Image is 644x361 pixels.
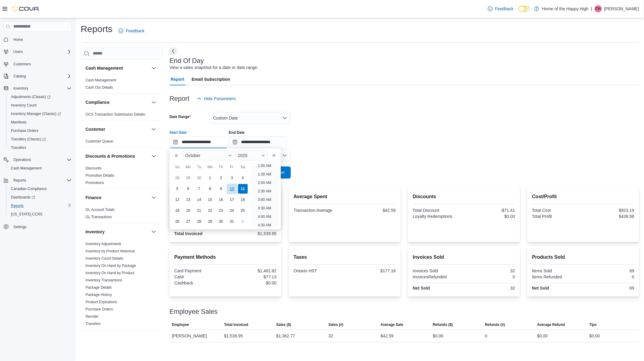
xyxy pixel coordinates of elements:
button: Reports [6,202,74,210]
div: Inventory [81,240,162,330]
a: Inventory Manager (Classic) [8,110,63,117]
div: Invoices Sold [413,268,463,273]
a: Inventory On Hand by Product [86,271,134,275]
span: Dark Mode [518,12,519,12]
div: day-20 [183,206,193,215]
a: GL Transactions [86,215,112,219]
h3: Finance [86,195,102,201]
h2: Products Sold [532,254,634,261]
div: Ontario HST [293,268,344,273]
button: Custom Date [210,112,291,124]
button: Next month [269,151,278,160]
li: 2:00 AM [255,179,273,186]
div: $1,462.82 [226,268,277,273]
button: Manifests [6,118,74,126]
label: End Date [229,130,245,135]
span: Transfers [86,321,101,326]
button: Cash Management [6,164,74,172]
div: -$71.41 [465,208,515,213]
span: Home [13,37,23,42]
a: Reports [8,202,26,209]
h3: Compliance [86,99,109,105]
button: Reports [11,177,29,184]
div: [PERSON_NAME] [169,330,222,342]
span: Washington CCRS [8,211,72,218]
span: GL Account Totals [86,207,115,212]
span: Refunds ($) [433,322,453,327]
h2: Invoices Sold [413,254,515,261]
p: | [591,5,592,12]
li: 3:30 AM [255,205,273,212]
button: Home [1,35,74,44]
span: Average Sale [381,322,403,327]
span: Purchase Orders [11,128,39,133]
li: 4:00 AM [255,213,273,220]
div: Transaction Average [293,208,344,213]
span: Product Expirations [86,300,117,304]
span: Inventory Transactions [86,278,122,283]
div: day-23 [216,206,226,215]
a: OCS Transaction Submission Details [86,112,145,117]
div: day-6 [183,184,193,194]
div: day-3 [227,173,237,183]
div: Cashback [174,281,224,285]
ul: Time [251,163,278,227]
div: Su [173,162,182,172]
a: GL Account Totals [86,208,115,212]
div: Items Sold [532,268,582,273]
span: Package Details [86,285,112,290]
div: Tu [194,162,204,172]
span: Customers [13,62,31,67]
div: We [205,162,215,172]
p: Home of the Happy High [542,5,589,12]
a: Adjustments (Classic) [8,93,53,100]
span: Average Refund [537,322,565,327]
div: 0 [584,274,634,279]
span: Reports [11,177,72,184]
div: $439.58 [584,214,634,219]
div: 0 [465,274,515,279]
button: Catalog [11,73,28,80]
div: Loyalty Redemptions [413,214,463,219]
button: Open list of options [282,153,287,158]
p: [PERSON_NAME] [604,5,639,12]
button: Discounts & Promotions [86,153,149,159]
div: day-22 [205,206,215,215]
span: Transfers [8,144,72,151]
h2: Average Spent [293,193,396,200]
div: day-28 [194,217,204,226]
span: Manifests [11,120,26,125]
div: Button. Open the month selector. October is currently selected. [183,151,234,160]
span: Email Subscription [192,73,230,85]
span: Reorder [86,314,99,319]
button: Discounts & Promotions [150,153,157,160]
span: Inventory Manager (Classic) [8,110,72,117]
span: Inventory Adjustments [86,241,121,246]
div: 32 [328,332,333,340]
li: 1:00 AM [255,162,273,169]
span: Settings [11,223,72,230]
div: day-13 [183,195,193,205]
span: Cash Management [8,165,72,172]
span: Settings [13,225,26,229]
span: Purchase Orders [8,127,72,134]
span: Operations [11,156,72,163]
div: Cash [174,274,224,279]
div: Discounts & Promotions [81,165,162,189]
span: Purchase Orders [86,307,113,312]
div: 69 [584,286,634,290]
button: Inventory Count [6,101,74,110]
a: Transfers (Classic) [6,135,74,143]
a: Customers [11,61,33,68]
a: Product Expirations [86,300,117,304]
a: Inventory Count Details [86,256,123,261]
button: Reports [1,176,74,185]
a: Manifests [8,119,29,126]
a: Adjustments (Classic) [6,93,74,101]
div: day-11 [238,184,248,194]
div: 0 [485,332,488,340]
h3: Cash Management [86,65,123,71]
a: Promotion Details [86,173,114,178]
div: $1,539.95 [226,231,277,236]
